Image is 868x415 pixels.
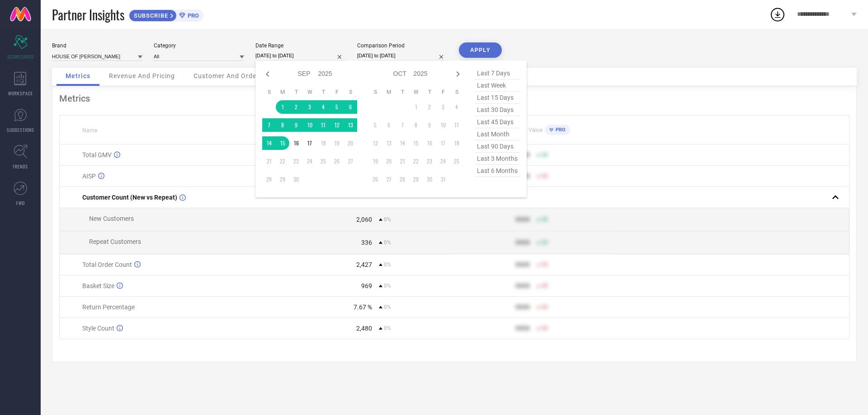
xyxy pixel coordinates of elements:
[409,100,423,114] td: Wed Oct 01 2025
[409,89,423,96] th: Wednesday
[13,163,28,170] span: TRENDS
[82,261,132,268] span: Total Order Count
[255,51,346,61] input: Select date range
[553,127,566,133] span: PRO
[82,127,97,134] span: Name
[7,53,34,60] span: SCORECARDS
[289,136,303,150] td: Tue Sep 16 2025
[542,216,548,223] span: 50
[542,152,548,158] span: 50
[344,89,357,96] th: Saturday
[382,173,396,186] td: Mon Oct 27 2025
[330,154,344,168] td: Fri Sep 26 2025
[542,283,548,289] span: 50
[330,136,344,150] td: Fri Sep 19 2025
[262,118,276,132] td: Sun Sep 07 2025
[357,51,448,61] input: Select comparison period
[356,216,372,223] div: 2,060
[109,72,175,79] span: Revenue And Pricing
[303,100,316,114] td: Wed Sep 03 2025
[289,154,303,168] td: Tue Sep 23 2025
[423,173,436,186] td: Thu Oct 30 2025
[354,303,372,311] div: 7.67 %
[316,100,330,114] td: Thu Sep 04 2025
[52,42,142,49] div: Brand
[303,154,316,168] td: Wed Sep 24 2025
[276,173,289,186] td: Mon Sep 29 2025
[262,89,276,96] th: Sunday
[384,325,391,331] span: 0%
[193,72,263,79] span: Customer And Orders
[303,136,316,150] td: Wed Sep 17 2025
[450,89,463,96] th: Saturday
[769,6,786,23] div: Open download list
[475,153,520,165] span: last 3 months
[475,165,520,177] span: last 6 months
[409,136,423,150] td: Wed Oct 15 2025
[436,89,450,96] th: Friday
[368,136,382,150] td: Sun Oct 12 2025
[384,216,391,223] span: 0%
[368,173,382,186] td: Sun Oct 26 2025
[368,118,382,132] td: Sun Oct 05 2025
[515,303,530,311] div: 9999
[344,100,357,114] td: Sat Sep 06 2025
[475,67,520,79] span: last 7 days
[450,100,463,114] td: Sat Oct 04 2025
[276,154,289,168] td: Mon Sep 22 2025
[436,154,450,168] td: Fri Oct 24 2025
[423,136,436,150] td: Thu Oct 16 2025
[361,282,372,289] div: 969
[262,136,276,150] td: Sun Sep 14 2025
[542,304,548,310] span: 50
[344,154,357,168] td: Sat Sep 27 2025
[384,304,391,310] span: 0%
[436,100,450,114] td: Fri Oct 03 2025
[515,282,530,289] div: 9999
[475,128,520,140] span: last month
[475,116,520,128] span: last 45 days
[89,215,134,222] span: New Customers
[82,151,112,159] span: Total GMV
[382,136,396,150] td: Mon Oct 13 2025
[276,89,289,96] th: Monday
[409,154,423,168] td: Wed Oct 22 2025
[368,89,382,96] th: Sunday
[384,283,391,289] span: 0%
[396,118,409,132] td: Tue Oct 07 2025
[396,89,409,96] th: Tuesday
[82,194,177,201] span: Customer Count (New vs Repeat)
[289,173,303,186] td: Tue Sep 30 2025
[357,42,448,49] div: Comparison Period
[542,325,548,331] span: 50
[16,200,25,206] span: FWD
[459,42,502,58] button: APPLY
[82,303,135,311] span: Return Percentage
[396,136,409,150] td: Tue Oct 14 2025
[7,126,34,133] span: SUGGESTIONS
[384,261,391,268] span: 0%
[262,154,276,168] td: Sun Sep 21 2025
[423,100,436,114] td: Thu Oct 02 2025
[356,325,372,332] div: 2,480
[344,118,357,132] td: Sat Sep 13 2025
[368,154,382,168] td: Sun Oct 19 2025
[515,325,530,332] div: 9999
[276,100,289,114] td: Mon Sep 01 2025
[361,239,372,246] div: 336
[276,136,289,150] td: Mon Sep 15 2025
[542,239,548,246] span: 50
[475,79,520,92] span: last week
[66,72,90,79] span: Metrics
[8,90,33,97] span: WORKSPACE
[384,239,391,246] span: 0%
[316,136,330,150] td: Thu Sep 18 2025
[82,282,114,289] span: Basket Size
[450,154,463,168] td: Sat Oct 25 2025
[303,118,316,132] td: Wed Sep 10 2025
[382,154,396,168] td: Mon Oct 20 2025
[423,118,436,132] td: Thu Oct 09 2025
[289,118,303,132] td: Tue Sep 09 2025
[542,173,548,179] span: 50
[316,89,330,96] th: Thursday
